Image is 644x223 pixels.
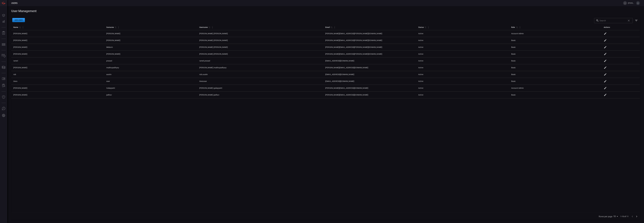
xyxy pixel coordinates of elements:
[197,57,323,64] td: ramel.prasad
[116,25,121,29] button: Column Actions
[11,78,104,85] td: tines
[635,214,639,219] button: Go to next page
[18,26,21,28] span: Sort by Name ascending
[628,2,635,4] span: [PERSON_NAME].[PERSON_NAME]
[208,26,211,28] span: Sort by Username ascending
[11,30,104,37] td: [PERSON_NAME]
[12,18,25,22] button: Add user
[104,85,197,92] td: Galappatti
[635,215,639,217] span: Go to next page
[199,26,208,29] div: Username
[106,26,114,29] div: Surname
[416,85,509,92] td: Active
[323,78,416,85] td: [EMAIL_ADDRESS][DOMAIN_NAME]
[323,92,416,98] td: [PERSON_NAME][EMAIL_ADDRESS][DOMAIN_NAME]
[416,30,509,37] td: Active
[1,64,7,70] button: Cards
[1,112,7,119] button: Preferences
[104,64,197,71] td: mukhopadhyay
[104,44,197,51] td: Melsom
[1,19,7,25] button: Detections
[511,26,515,29] div: Role
[323,51,416,57] td: [PERSON_NAME][EMAIL_ADDRESS][PERSON_NAME][DOMAIN_NAME]
[509,78,602,85] td: Basic
[416,71,509,78] td: Active
[604,26,610,29] div: Actions
[11,64,104,71] td: [PERSON_NAME]
[197,92,323,98] td: [PERSON_NAME].jadhav
[424,26,427,28] span: Sort by Status ascending
[323,57,416,64] td: [EMAIL_ADDRESS][DOMAIN_NAME]
[416,92,509,98] td: Active
[1,12,7,19] button: Dashboard
[416,78,509,85] td: Active
[1,76,7,82] button: Rule Catalog
[197,51,323,57] td: [PERSON_NAME].[PERSON_NAME]
[114,26,117,28] span: Sort by Surname ascending
[104,71,197,78] td: austin
[509,37,602,44] td: Basic
[323,64,416,71] td: [PERSON_NAME][EMAIL_ADDRESS][DOMAIN_NAME]
[509,85,602,92] td: Account Admin
[197,37,323,44] td: [PERSON_NAME].[PERSON_NAME]
[210,25,214,29] button: Column Actions
[599,18,626,23] input: Search
[197,78,323,85] td: tinessoar
[416,51,509,57] td: Active
[518,25,522,29] button: Column Actions
[197,44,323,51] td: [PERSON_NAME].[PERSON_NAME]
[11,2,18,4] span: Users
[1,106,7,112] button: Ask Us A Question
[1,83,7,89] button: ALERT ANALYSIS
[11,57,104,64] td: ramel
[509,57,602,64] td: Basic
[333,25,337,29] button: Column Actions
[197,30,323,37] td: [PERSON_NAME].[PERSON_NAME]
[426,25,430,29] button: Column Actions
[11,85,104,92] td: [PERSON_NAME]
[515,26,518,28] span: Sort by Role ascending
[599,215,612,218] label: Rows per page
[197,85,323,92] td: [PERSON_NAME].galappatti
[104,57,197,64] td: prasad
[104,51,197,57] td: [PERSON_NAME]
[11,44,104,51] td: [PERSON_NAME]
[104,92,197,98] td: jadhav
[11,37,104,44] td: [PERSON_NAME]
[418,26,424,29] div: Status
[509,92,602,98] td: Basic
[509,30,602,37] td: Account Admin
[104,78,197,85] td: soar
[11,92,104,98] td: [PERSON_NAME]
[13,26,18,29] div: Name
[323,71,416,78] td: [EMAIL_ADDRESS][DOMAIN_NAME]
[21,25,25,29] button: Column Actions
[509,51,602,57] td: Basic
[627,18,631,23] span: Clear search
[416,44,509,51] td: Active
[416,57,509,64] td: Active
[634,18,639,23] button: Show/Hide filters
[323,44,416,51] td: [PERSON_NAME][EMAIL_ADDRESS][PERSON_NAME][DOMAIN_NAME]
[620,215,629,218] span: 1-10 of 11
[330,26,333,28] span: Sort by Email ascending
[509,64,602,71] td: Basic
[509,71,602,78] td: Basic
[325,26,330,29] div: Email
[1,30,7,36] button: Reports
[11,71,104,78] td: rob
[197,71,323,78] td: rob.austin
[11,9,640,13] h1: User Management
[104,30,197,37] td: [PERSON_NAME]
[323,37,416,44] td: [PERSON_NAME][EMAIL_ADDRESS][PERSON_NAME][DOMAIN_NAME]
[416,37,509,44] td: Active
[104,37,197,44] td: [PERSON_NAME]
[323,85,416,92] td: [PERSON_NAME][EMAIL_ADDRESS][DOMAIN_NAME]
[416,64,509,71] td: Active
[613,214,619,219] div: Rows per page
[630,215,635,217] span: Go to previous page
